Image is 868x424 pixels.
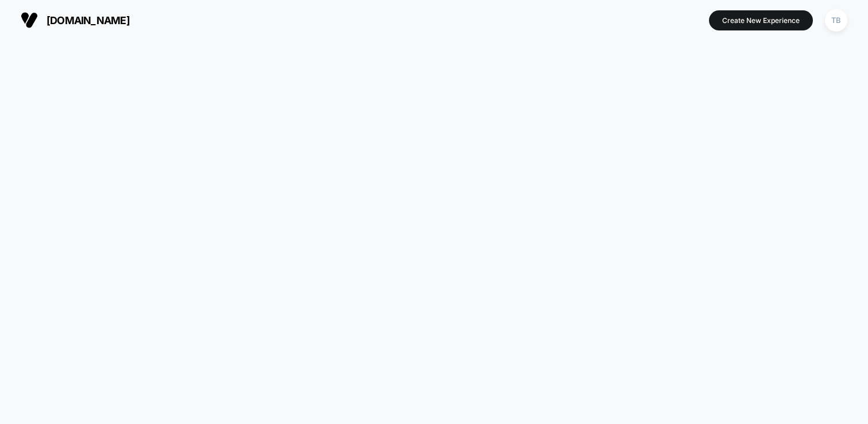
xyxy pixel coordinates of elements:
[46,14,130,26] span: [DOMAIN_NAME]
[825,9,847,32] div: TB
[821,9,851,32] button: TB
[17,11,133,29] button: [DOMAIN_NAME]
[21,11,38,29] img: Visually logo
[709,10,813,30] button: Create New Experience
